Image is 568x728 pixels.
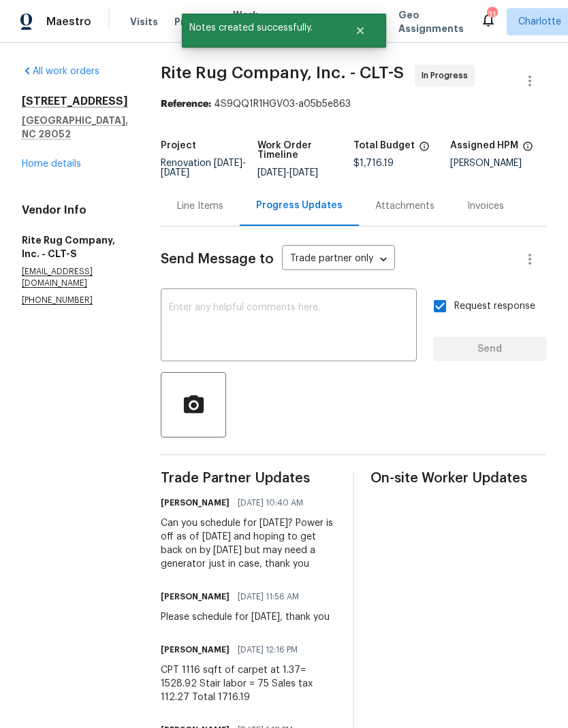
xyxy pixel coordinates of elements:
[46,15,91,29] span: Maestro
[161,97,546,111] div: 4S9QQ1R1HGV03-a05b5e863
[257,141,354,160] h5: Work Order Timeline
[233,8,268,35] span: Work Orders
[161,610,330,624] div: Please schedule for [DATE], thank you
[353,159,394,168] span: $1,716.19
[338,17,383,44] button: Close
[22,233,128,261] h5: Rite Rug Company, Inc. - CLT-S
[375,199,435,213] div: Attachments
[370,471,546,485] span: On-site Worker Updates
[161,663,336,704] div: CPT 1116 sqft of carpet at 1.37= 1528.92 Stair labor = 75 Sales tax 112.27 Total 1716.19
[161,159,246,178] span: -
[450,159,547,168] div: [PERSON_NAME]
[419,141,430,159] span: The total cost of line items that have been proposed by Opendoor. This sum includes line items th...
[353,141,415,150] h5: Total Budget
[161,65,404,81] span: Rite Rug Company, Inc. - CLT-S
[161,516,336,571] div: Can you schedule for [DATE]? Power is off as of [DATE] and hoping to get back on by [DATE] but ma...
[487,8,496,22] div: 31
[22,67,99,76] a: All work orders
[22,159,81,169] a: Home details
[518,15,561,29] span: Charlotte
[256,199,343,212] div: Progress Updates
[398,8,464,35] span: Geo Assignments
[22,203,128,217] h4: Vendor Info
[422,69,473,82] span: In Progress
[289,168,318,178] span: [DATE]
[161,252,274,266] span: Send Message to
[467,199,504,213] div: Invoices
[182,14,338,42] span: Notes created successfully.
[161,168,189,178] span: [DATE]
[214,159,242,168] span: [DATE]
[454,299,535,314] span: Request response
[161,590,230,603] h6: [PERSON_NAME]
[177,199,223,213] div: Line Items
[161,99,211,109] b: Reference:
[161,496,230,510] h6: [PERSON_NAME]
[450,141,518,150] h5: Assigned HPM
[161,643,230,657] h6: [PERSON_NAME]
[257,168,286,178] span: [DATE]
[282,248,395,271] div: Trade partner only
[161,159,246,178] span: Renovation
[238,643,298,657] span: [DATE] 12:16 PM
[161,471,336,485] span: Trade Partner Updates
[257,168,318,178] span: -
[174,15,217,29] span: Projects
[238,496,303,510] span: [DATE] 10:40 AM
[522,141,533,159] span: The hpm assigned to this work order.
[238,590,299,603] span: [DATE] 11:56 AM
[161,141,196,150] h5: Project
[130,15,158,29] span: Visits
